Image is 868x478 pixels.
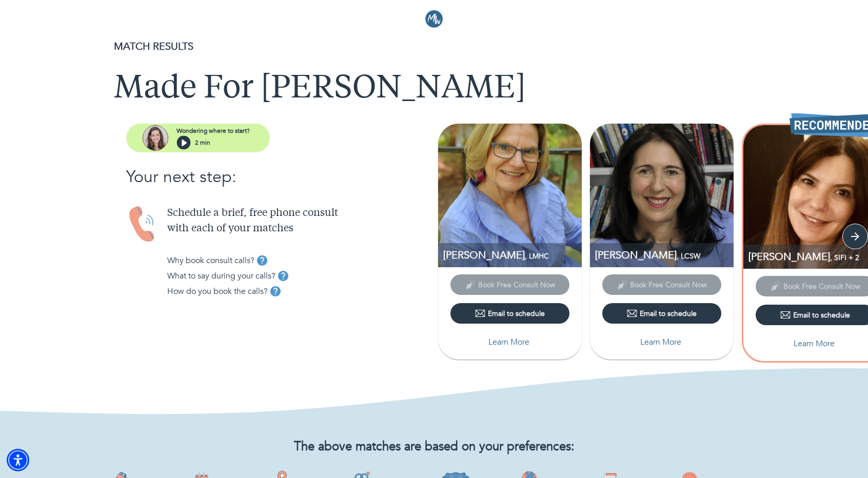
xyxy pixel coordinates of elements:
[254,253,270,268] button: tooltip
[167,285,268,297] p: How do you book the calls?
[268,284,283,299] button: tooltip
[126,124,270,152] button: assistantWondering where to start?2 min
[830,253,859,263] span: , SIFI + 2
[488,336,529,348] p: Learn More
[167,254,254,267] p: Why book consult calls?
[167,206,434,236] p: Schedule a brief, free phone consult with each of your matches
[438,124,582,267] img: Cynthia Luft profile
[114,440,754,454] h2: The above matches are based on your preferences:
[602,303,721,324] button: Email to schedule
[525,251,549,261] span: , LMHC
[275,268,291,284] button: tooltip
[126,206,159,243] img: Handset
[602,332,721,352] button: Learn More
[450,332,569,352] button: Learn More
[143,125,168,151] img: assistant
[114,39,754,54] p: MATCH RESULTS
[126,165,434,189] p: Your next step:
[114,71,754,108] h1: Made For [PERSON_NAME]
[677,251,700,261] span: , LCSW
[475,308,545,318] div: Email to schedule
[640,336,681,348] p: Learn More
[450,280,569,289] span: This provider has not yet shared their calendar link. Please email the provider to schedule
[794,337,835,350] p: Learn More
[595,248,734,262] p: LCSW
[425,10,443,28] img: Logo
[602,280,721,289] span: This provider has not yet shared their calendar link. Please email the provider to schedule
[443,248,582,262] p: LMHC
[627,308,697,318] div: Email to schedule
[195,138,210,147] p: 2 min
[167,270,275,282] p: What to say during your calls?
[590,124,734,267] img: Lucy Prager profile
[450,303,569,324] button: Email to schedule
[176,126,250,135] p: Wondering where to start?
[780,310,850,320] div: Email to schedule
[7,449,29,471] div: Accessibility Menu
